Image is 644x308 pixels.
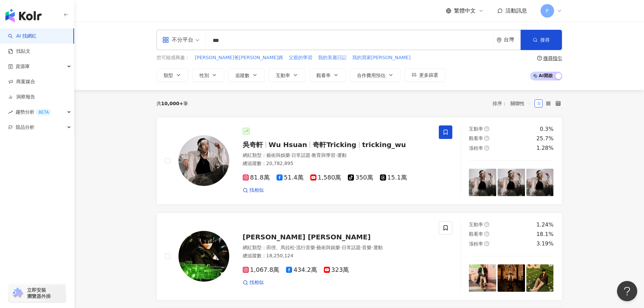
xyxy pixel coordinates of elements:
span: 15.1萬 [380,174,407,181]
span: 找相似 [249,187,264,194]
div: 1.28% [536,144,554,152]
span: 10,000+ [161,101,184,106]
span: rise [8,110,13,115]
span: 運動 [337,152,347,158]
span: 類型 [164,73,173,78]
span: 追蹤數 [235,73,249,78]
span: 性別 [199,73,209,78]
div: 總追蹤數 ： 20,782,895 [243,160,431,167]
button: 我的美麗日記 [318,54,347,62]
span: 434.2萬 [286,266,317,274]
span: 父親的學習 [289,54,312,61]
span: 日常話題 [342,245,361,250]
span: · [372,245,373,250]
a: 找貼文 [8,48,30,55]
img: post-image [526,264,554,292]
div: 共 筆 [157,101,188,106]
button: 合作費用預估 [350,68,401,82]
a: chrome extension立即安裝 瀏覽器外掛 [9,284,66,302]
img: chrome extension [11,288,24,299]
span: 藝術與娛樂 [316,245,340,250]
a: 找相似 [243,279,264,286]
span: 關聯性 [510,98,531,109]
span: 立即安裝 瀏覽器外掛 [27,287,51,299]
span: 觀看率 [316,73,331,78]
div: 18.1% [536,231,554,238]
button: 類型 [157,68,188,82]
span: 繁體中文 [454,7,476,15]
span: 活動訊息 [505,7,527,14]
span: 81.8萬 [243,174,270,181]
span: 互動率 [276,73,290,78]
span: 趨勢分析 [16,104,51,120]
span: · [340,245,341,250]
span: 田徑、馬拉松 [266,245,295,250]
span: 我的美麗日記 [318,54,347,61]
div: 總追蹤數 ： 18,250,124 [243,253,431,259]
span: 觀看率 [469,231,483,237]
span: [PERSON_NAME] [PERSON_NAME] [243,233,371,241]
span: 搜尋 [540,37,550,43]
span: · [361,245,362,250]
span: environment [497,38,502,43]
span: 競品分析 [16,120,34,135]
span: 互動率 [469,126,483,132]
span: 1,067.8萬 [243,266,280,274]
div: 搜尋指引 [543,55,562,61]
div: 1.24% [536,221,554,229]
span: 日常話題 [291,152,310,158]
a: searchAI 找網紅 [8,33,37,40]
span: 教育與學習 [312,152,335,158]
span: 350萬 [348,174,373,181]
span: P [546,7,548,15]
div: BETA [36,109,51,116]
span: question-circle [484,232,489,236]
div: 25.7% [536,135,554,142]
img: post-image [469,264,496,292]
div: 網紅類型 ： [243,152,431,159]
span: question-circle [484,126,489,131]
span: 我的買家[PERSON_NAME] [352,54,410,61]
div: 排序： [493,98,534,109]
span: 您可能感興趣： [157,54,190,61]
button: 我的買家[PERSON_NAME] [352,54,411,62]
span: 奇軒Tricking [313,141,356,149]
span: · [315,245,316,250]
span: 藝術與娛樂 [266,152,290,158]
span: [PERSON_NAME]爸[PERSON_NAME]媽 [195,54,283,61]
img: KOL Avatar [178,135,229,186]
img: logo [5,9,42,22]
span: 找相似 [249,279,264,286]
span: 合作費用預估 [357,73,385,78]
span: 漲粉率 [469,241,483,246]
button: 互動率 [269,68,305,82]
span: question-circle [484,222,489,227]
div: 台灣 [504,37,521,43]
a: 洞察報告 [8,94,35,100]
span: tricking_wu [362,141,406,149]
span: 1,580萬 [310,174,341,181]
button: [PERSON_NAME]爸[PERSON_NAME]媽 [195,54,284,62]
button: 父親的學習 [288,54,313,62]
a: KOL Avatar[PERSON_NAME] [PERSON_NAME]網紅類型：田徑、馬拉松·流行音樂·藝術與娛樂·日常話題·音樂·運動總追蹤數：18,250,1241,067.8萬434.... [157,213,562,300]
span: question-circle [484,146,489,150]
img: post-image [498,169,525,196]
span: · [310,152,312,158]
button: 觀看率 [309,68,346,82]
span: · [290,152,291,158]
span: · [335,152,337,158]
span: 323萬 [324,266,349,274]
a: 商案媒合 [8,78,35,85]
span: 音樂 [362,245,372,250]
div: 網紅類型 ： [243,244,431,251]
span: 流行音樂 [296,245,315,250]
span: 漲粉率 [469,145,483,151]
div: 0.3% [540,125,554,133]
span: 資源庫 [16,59,30,74]
button: 性別 [192,68,224,82]
span: question-circle [484,136,489,141]
button: 更多篩選 [405,68,445,82]
a: KOL Avatar吳奇軒Wu Hsuan奇軒Trickingtricking_wu網紅類型：藝術與娛樂·日常話題·教育與學習·運動總追蹤數：20,782,89581.8萬51.4萬1,580萬... [157,117,562,205]
iframe: Help Scout Beacon - Open [617,281,637,301]
div: 3.19% [536,240,554,247]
